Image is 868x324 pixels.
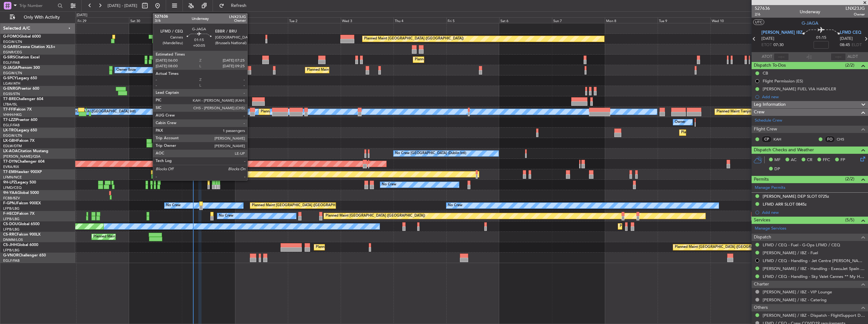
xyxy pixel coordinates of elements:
a: [PERSON_NAME]/QSA [3,154,40,159]
a: LGAV/ATH [3,81,20,86]
span: AC [791,157,797,163]
input: --:-- [774,53,789,61]
a: DNMM/LOS [3,237,23,242]
span: T7-BRE [3,97,16,101]
a: LFPB/LBG [3,248,20,253]
a: [PERSON_NAME] / IBZ - Handling - ExecuJet Spain [PERSON_NAME] / IBZ [763,266,865,271]
input: Trip Number [19,1,56,10]
span: [DATE] [840,36,853,42]
a: LX-TROLegacy 650 [3,129,37,132]
a: LFPB/LBG [3,206,20,211]
span: ALDT [847,54,858,60]
a: G-JAGAPhenom 300 [3,66,40,70]
span: F-GPNJ [3,201,17,205]
div: Planned Maint [GEOGRAPHIC_DATA] ([GEOGRAPHIC_DATA]) [307,65,406,75]
div: No Crew [219,211,233,221]
a: Schedule Crew [755,117,782,124]
a: EGLF/FAB [3,60,20,65]
a: F-GPNJFalcon 900EX [3,201,41,205]
span: 01:15 [816,35,826,41]
div: FO [825,136,835,143]
div: Sat 30 [129,17,182,23]
div: [DATE] [77,13,87,18]
div: No Crew [382,180,396,189]
span: ETOT [761,42,772,48]
a: EGNR/CEG [3,50,22,55]
span: G-JAGA [3,66,18,70]
a: LFMD / CEQ - Handling - Jet Centre [PERSON_NAME] Aviation EGNV / MME [763,258,865,263]
span: 9H-YAA [3,191,17,195]
div: Underway [800,9,820,15]
span: 9H-LPZ [3,181,16,184]
span: Dispatch To-Dos [754,62,786,69]
span: Flight Crew [754,126,777,133]
a: LX-GBHFalcon 7X [3,139,34,143]
a: G-ENRGPraetor 600 [3,87,39,91]
div: Planned Maint [GEOGRAPHIC_DATA] ([GEOGRAPHIC_DATA]) [316,243,415,252]
a: LFPB/LBG [3,227,20,232]
div: CB [763,70,768,76]
a: EVRA/RIX [3,165,19,169]
div: Flight Permission (ES) [763,78,803,84]
a: KAH [773,136,788,142]
span: (2/2) [845,176,854,182]
a: F-HECDFalcon 7X [3,212,34,216]
span: T7-LZZI [3,118,16,122]
div: Owner Ibiza [116,65,136,75]
span: Crew [754,109,765,116]
span: FP [840,157,845,163]
span: FFC [823,157,830,163]
a: G-VNORChallenger 650 [3,254,46,257]
span: 07:30 [773,42,784,48]
a: T7-LZZIPraetor 600 [3,118,37,122]
span: Leg Information [754,101,786,108]
a: LTBA/ISL [3,102,17,107]
div: Mon 1 [235,17,288,23]
span: LFMD CEQ [840,30,861,36]
div: [DATE] [236,13,247,18]
button: Refresh [216,1,254,11]
span: (5/5) [845,217,854,223]
a: G-FOMOGlobal 6000 [3,35,41,39]
div: Mon 8 [605,17,658,23]
a: LFMD / CEQ - Handling - Sky Valet Cannes ** My Handling**LFMD / CEQ [763,274,865,279]
div: Sat 6 [499,17,552,23]
div: CP [761,136,772,143]
a: [PERSON_NAME] / IBZ - Fuel [763,250,818,255]
div: Planned Maint Dusseldorf [681,128,722,137]
div: Wed 3 [341,17,394,23]
a: CS-JHHGlobal 6000 [3,243,38,247]
a: T7-BREChallenger 604 [3,97,43,101]
a: CHS [837,136,851,142]
span: T7-DYN [3,160,17,164]
span: Refresh [226,3,252,8]
a: LFPB/LBG [3,217,20,221]
a: EGLF/FAB [3,123,20,128]
span: LX-GBH [3,139,17,143]
a: LX-AOACitation Mustang [3,149,48,153]
a: EGLF/FAB [3,258,20,263]
a: EGGW/LTN [3,71,22,75]
span: CS-RRC [3,233,17,237]
a: LFMD / CEQ - Fuel - G-Ops LFMD / CEQ [763,242,840,248]
div: LFMD ARR SLOT 0845z [763,201,807,207]
span: (2/2) [845,62,854,69]
div: Planned Maint [GEOGRAPHIC_DATA] ([GEOGRAPHIC_DATA]) [415,55,514,64]
span: 08:45 [840,42,850,48]
a: [PERSON_NAME] / IBZ - Catering [763,297,827,303]
div: Planned Maint [GEOGRAPHIC_DATA] ([GEOGRAPHIC_DATA]) [325,211,425,221]
span: DP [774,166,780,172]
div: Planned Maint [GEOGRAPHIC_DATA] ([GEOGRAPHIC_DATA]) [675,243,774,252]
span: Only With Activity [16,15,67,20]
div: Planned Maint [GEOGRAPHIC_DATA] [160,170,220,179]
div: Planned Maint Tianjin ([GEOGRAPHIC_DATA]) [716,107,790,117]
a: EDLW/DTM [3,144,22,148]
a: CS-RRCFalcon 900LX [3,233,40,237]
span: CS-JHH [3,243,17,247]
div: Planned Maint Athens ([PERSON_NAME] Intl) [164,76,237,85]
div: Tue 2 [288,17,341,23]
span: [PERSON_NAME] IBZ [761,30,803,36]
span: T7-FFI [3,108,14,111]
a: T7-FFIFalcon 7X [3,108,32,111]
div: Thu 4 [394,17,446,23]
